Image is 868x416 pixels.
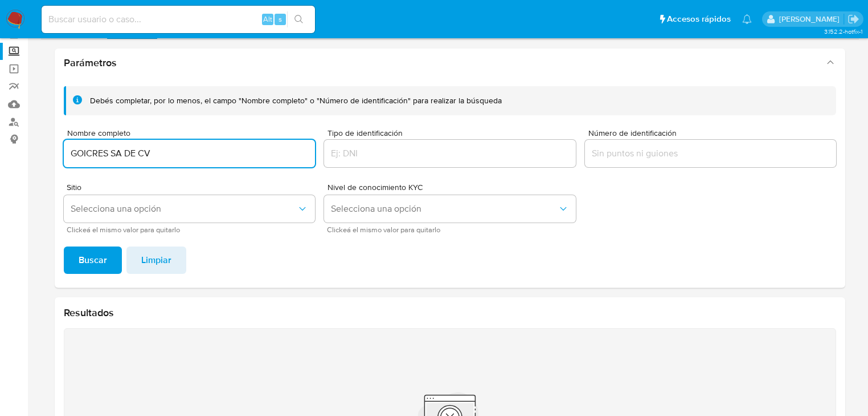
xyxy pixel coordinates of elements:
span: 3.152.2-hotfix-1 [824,27,862,36]
a: Salir [847,13,859,25]
a: Notificaciones [742,14,752,24]
input: Buscar usuario o caso... [42,12,315,27]
button: search-icon [287,11,310,27]
span: Alt [263,14,272,25]
span: s [279,14,282,25]
p: michelleangelica.rodriguez@mercadolibre.com.mx [779,14,844,25]
span: Accesos rápidos [667,13,731,25]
